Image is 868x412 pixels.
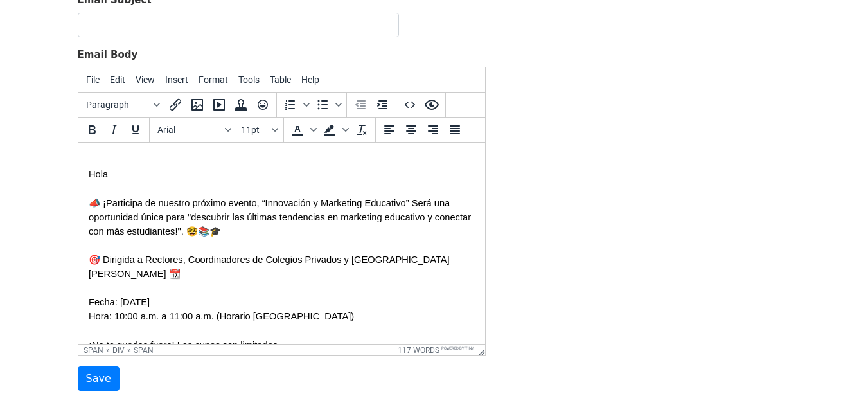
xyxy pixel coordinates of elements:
button: Align center [400,119,422,141]
div: Background color [319,119,351,141]
button: Insert/edit image [186,94,208,116]
button: Italic [103,119,125,141]
span: Tools [238,75,260,85]
iframe: Chat Widget [804,350,868,412]
span: ¡No te quedes fuera! Los cupos son limitados. [10,197,202,208]
iframe: Rich Text Area. Press ALT-0 for help. [78,143,485,344]
span: View [136,75,155,85]
button: Increase indent [371,94,393,116]
div: Resize [474,345,485,355]
button: Insert/edit media [208,94,230,116]
span: Help [301,75,319,85]
button: 117 words [398,346,439,355]
button: Insert template [230,94,252,116]
button: Align left [378,119,400,141]
label: Email Body [78,48,138,62]
span: Paragraph [86,100,149,110]
div: Text color [287,119,319,141]
button: Underline [125,119,146,141]
button: Decrease indent [350,94,371,116]
button: Insert/edit link [164,94,186,116]
button: Align right [422,119,444,141]
div: » [127,346,131,355]
button: Font sizes [236,119,281,141]
button: Fonts [152,119,236,141]
span: Arial [157,125,220,135]
button: Blocks [81,94,164,116]
span: Insert [165,75,188,85]
span: 11pt [241,125,269,135]
button: Bold [81,119,103,141]
button: Preview [421,94,443,116]
a: Powered by Tiny [441,346,474,350]
button: Clear formatting [351,119,373,141]
div: span [134,346,154,355]
div: » [106,346,110,355]
span: Edit [110,75,125,85]
span: Format [199,75,228,85]
button: Justify [444,119,466,141]
button: Emoticons [252,94,274,116]
input: Save [78,366,120,391]
span: File [86,75,100,85]
span: Table [270,75,291,85]
div: Numbered list [279,94,312,116]
div: div [112,346,125,355]
button: Source code [399,94,421,116]
div: Bullet list [312,94,344,116]
div: span [84,346,103,355]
